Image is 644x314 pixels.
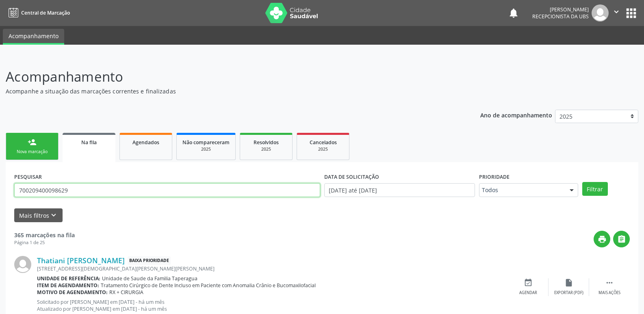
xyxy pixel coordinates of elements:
i:  [605,278,614,287]
span: Todos [482,186,562,194]
p: Acompanhe a situação das marcações correntes e finalizadas [6,87,449,95]
div: 2025 [246,146,286,152]
b: Unidade de referência: [37,275,100,282]
label: DATA DE SOLICITAÇÃO [324,171,379,183]
img: img [592,4,609,22]
span: Não compareceram [182,139,230,146]
div: Página 1 de 25 [14,239,75,246]
i: event_available [524,278,533,287]
i: print [598,235,607,244]
b: Motivo de agendamento: [37,289,108,296]
div: Exportar (PDF) [554,290,583,296]
span: Na fila [81,139,97,146]
p: Ano de acompanhamento [480,110,552,120]
span: Baixa Prioridade [128,256,171,265]
p: Solicitado por [PERSON_NAME] em [DATE] - há um mês Atualizado por [PERSON_NAME] em [DATE] - há um... [37,299,508,312]
a: Thatiani [PERSON_NAME] [37,256,125,265]
span: Resolvidos [254,139,279,146]
p: Acompanhamento [6,67,449,87]
label: PESQUISAR [14,171,42,183]
div: [PERSON_NAME] [532,6,589,13]
button: notifications [508,7,519,19]
button: Filtrar [582,182,608,196]
input: Selecione um intervalo [324,183,475,197]
span: Central de Marcação [21,9,70,16]
input: Nome, CNS [14,183,320,197]
span: Agendados [132,139,159,146]
div: Agendar [519,290,537,296]
span: Cancelados [310,139,337,146]
span: Recepcionista da UBS [532,13,589,20]
label: Prioridade [479,171,510,183]
a: Acompanhamento [3,29,64,45]
div: 2025 [182,146,230,152]
i: insert_drive_file [564,278,573,287]
a: Central de Marcação [6,6,70,19]
strong: 365 marcações na fila [14,231,75,239]
b: Item de agendamento: [37,282,99,289]
span: Tratamento Cirúrgico de Dente Incluso em Paciente com Anomalia Crânio e Bucomaxilofacial [101,282,316,289]
div: Nova marcação [12,149,52,155]
i:  [612,7,621,16]
button: apps [624,6,638,20]
div: 2025 [303,146,343,152]
div: person_add [28,138,37,147]
div: Mais ações [598,290,620,296]
button:  [613,231,630,247]
button: Mais filtroskeyboard_arrow_down [14,208,63,223]
div: [STREET_ADDRESS][DEMOGRAPHIC_DATA][PERSON_NAME][PERSON_NAME] [37,265,508,272]
i: keyboard_arrow_down [49,211,58,220]
span: Unidade de Saude da Familia Taperagua [102,275,197,282]
button: print [594,231,610,247]
img: img [14,256,31,273]
span: RX + CIRURGIA [109,289,143,296]
button:  [609,4,624,22]
i:  [617,235,626,244]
